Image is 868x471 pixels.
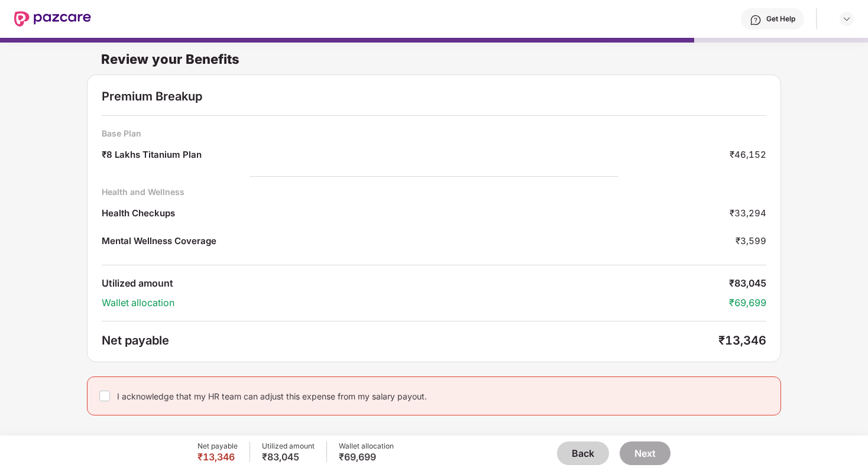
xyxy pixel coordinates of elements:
div: ₹3,599 [736,235,766,251]
div: ₹46,152 [730,148,766,164]
div: ₹69,699 [339,451,394,463]
div: Mental Wellness Coverage [102,235,216,251]
div: I acknowledge that my HR team can adjust this expense from my salary payout. [117,391,427,402]
div: Premium Breakup [102,89,766,103]
img: svg+xml;base64,PHN2ZyBpZD0iSGVscC0zMngzMiIgeG1sbnM9Imh0dHA6Ly93d3cudzMub3JnLzIwMDAvc3ZnIiB3aWR0aD... [750,14,762,26]
div: ₹69,699 [729,297,766,309]
div: ₹8 Lakhs Titanium Plan [102,148,202,164]
button: Back [557,441,609,465]
div: Health and Wellness [102,186,766,197]
div: Review your Benefits [87,37,781,74]
div: ₹83,045 [262,451,315,463]
div: ₹13,346 [197,451,238,463]
div: Net payable [197,441,238,451]
div: Net payable [102,333,718,347]
div: Wallet allocation [339,441,394,451]
div: Wallet allocation [102,297,729,309]
button: Next [620,441,671,465]
img: New Pazcare Logo [14,11,91,27]
div: Utilized amount [102,277,729,290]
div: ₹33,294 [730,207,766,223]
div: Health Checkups [102,207,175,223]
img: svg+xml;base64,PHN2ZyBpZD0iRHJvcGRvd24tMzJ4MzIiIHhtbG5zPSJodHRwOi8vd3d3LnczLm9yZy8yMDAwL3N2ZyIgd2... [842,14,851,24]
div: Base Plan [102,128,766,139]
div: Utilized amount [262,441,315,451]
div: ₹83,045 [729,277,766,290]
div: ₹13,346 [718,333,766,347]
div: Get Help [766,14,795,24]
